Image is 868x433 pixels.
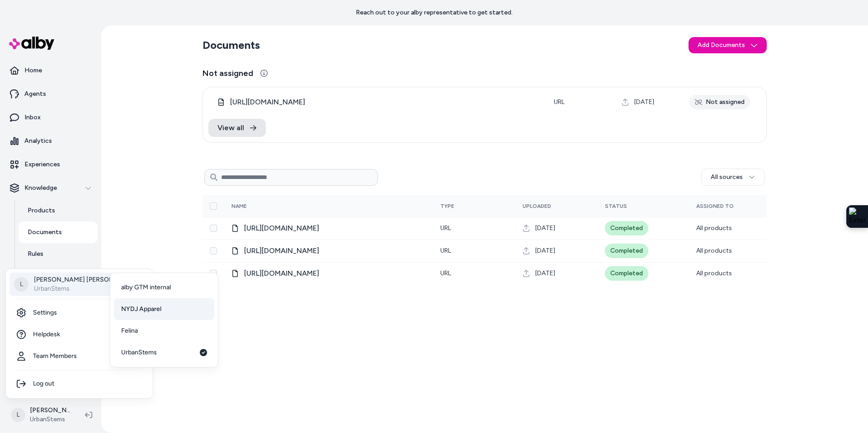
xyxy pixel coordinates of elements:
[121,283,171,292] span: alby GTM internal
[121,305,161,314] span: NYDJ Apparel
[121,326,138,335] span: Felina
[34,284,137,293] p: UrbanStems
[9,345,149,367] a: Team Members
[14,277,28,292] span: L
[121,348,157,357] span: UrbanStems
[33,330,60,339] span: Helpdesk
[34,275,137,284] p: [PERSON_NAME] [PERSON_NAME]
[9,373,149,395] div: Log out
[9,302,149,324] a: Settings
